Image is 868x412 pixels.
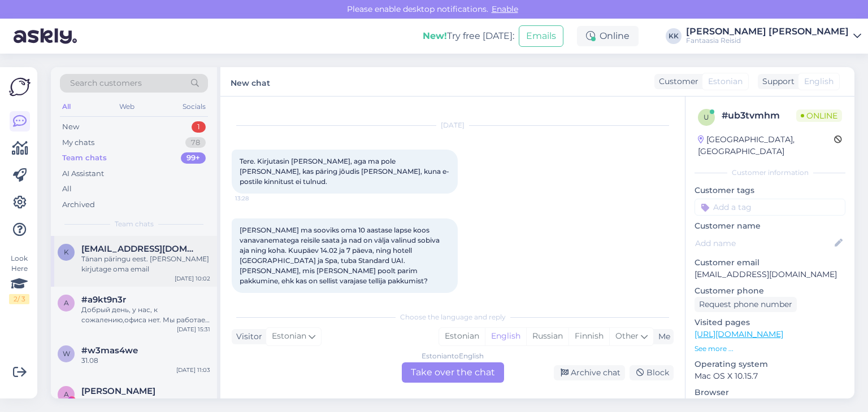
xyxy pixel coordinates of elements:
[9,294,29,304] div: 2 / 3
[64,390,69,398] span: A
[695,344,845,354] p: See more ...
[81,386,155,396] span: Aivar Vahtra
[402,362,504,383] div: Take over the chat
[9,76,31,98] img: Askly Logo
[240,226,441,285] span: [PERSON_NAME] ma sooviks oma 10 aastase lapse koos vanavanematega reisile saata ja nad on välja v...
[70,77,142,89] span: Search customers
[695,387,845,398] p: Browser
[695,285,845,297] p: Customer phone
[695,199,845,216] input: Add a tag
[272,330,306,343] span: Estonian
[62,121,79,133] div: New
[9,253,29,304] div: Look Here
[666,28,682,44] div: KK
[488,4,522,14] span: Enable
[232,120,674,130] div: [DATE]
[695,257,845,269] p: Customer email
[686,27,861,45] a: [PERSON_NAME] [PERSON_NAME]Fantaasia Reisid
[64,248,69,256] span: k
[62,152,107,164] div: Team chats
[62,199,95,211] div: Archived
[695,185,845,196] p: Customer tags
[176,366,210,374] div: [DATE] 11:03
[568,328,609,345] div: Finnish
[526,328,568,345] div: Russian
[81,396,210,406] div: Saatsin Teile reisipakkumised emailile
[485,328,526,345] div: English
[796,109,842,122] span: Online
[654,76,698,87] div: Customer
[232,312,674,322] div: Choose the language and reply
[704,113,709,121] span: u
[192,121,206,133] div: 1
[423,29,514,43] div: Try free [DATE]:
[81,295,126,305] span: #a9kt9n3r
[695,168,845,178] div: Customer information
[185,137,206,148] div: 78
[115,219,154,229] span: Team chats
[708,76,743,87] span: Estonian
[695,317,845,328] p: Visited pages
[686,27,849,36] div: [PERSON_NAME] [PERSON_NAME]
[117,99,137,114] div: Web
[698,134,834,157] div: [GEOGRAPHIC_DATA], [GEOGRAPHIC_DATA]
[62,183,72,195] div: All
[695,358,845,370] p: Operating system
[232,331,262,343] div: Visitor
[81,345,138,356] span: #w3mas4we
[81,356,210,366] div: 31.08
[630,365,674,380] div: Block
[695,269,845,280] p: [EMAIL_ADDRESS][DOMAIN_NAME]
[695,329,783,339] a: [URL][DOMAIN_NAME]
[695,370,845,382] p: Mac OS X 10.15.7
[686,36,849,45] div: Fantaasia Reisid
[231,74,270,89] label: New chat
[175,274,210,283] div: [DATE] 10:02
[654,331,670,343] div: Me
[81,244,199,254] span: kuulpak@hot.ee
[554,365,625,380] div: Archive chat
[177,325,210,334] div: [DATE] 15:31
[81,305,210,325] div: Добрый день, у нас, к сожалению,офиса нет. Мы работаем онлайн,но по-возможности встречаемся с кди...
[804,76,834,87] span: English
[439,328,485,345] div: Estonian
[180,99,208,114] div: Socials
[81,254,210,274] div: Tänan päringu eest. [PERSON_NAME] kirjutage oma email
[577,26,639,46] div: Online
[64,299,69,307] span: a
[62,137,94,148] div: My chats
[758,76,795,87] div: Support
[235,194,277,203] span: 13:28
[695,220,845,232] p: Customer name
[695,237,832,249] input: Add name
[63,349,70,358] span: w
[62,168,104,179] div: AI Assistant
[423,30,447,41] b: New!
[181,152,206,164] div: 99+
[695,297,797,312] div: Request phone number
[722,109,796,122] div: # ub3tvmhm
[615,331,639,341] span: Other
[240,157,449,186] span: Tere. Kirjutasin [PERSON_NAME], aga ma pole [PERSON_NAME], kas päring jõudis [PERSON_NAME], kuna ...
[519,25,563,47] button: Emails
[235,293,277,302] span: 13:28
[422,351,484,361] div: Estonian to English
[60,99,73,114] div: All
